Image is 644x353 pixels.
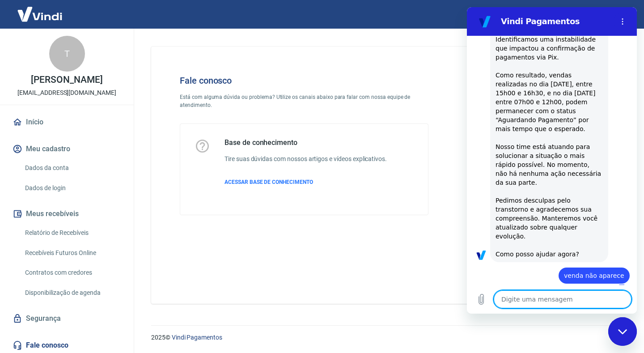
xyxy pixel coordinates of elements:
[151,333,623,342] p: 2025 ©
[601,6,633,23] button: Sair
[21,284,123,302] a: Disponibilização de agenda
[225,178,387,186] a: ACESSAR BASE DE CONHECIMENTO
[180,75,428,86] h4: Fale conosco
[225,138,387,147] h5: Base de conhecimento
[11,139,123,159] button: Meu cadastro
[467,7,637,314] iframe: Janela de mensagens
[21,224,123,242] a: Relatório de Recebíveis
[21,264,123,282] a: Contratos com credores
[31,75,102,85] p: [PERSON_NAME]
[172,334,222,341] a: Vindi Pagamentos
[458,61,593,180] img: Fale conosco
[17,88,116,98] p: [EMAIL_ADDRESS][DOMAIN_NAME]
[608,317,637,346] iframe: Botão para abrir a janela de mensagens, conversa em andamento
[21,159,123,177] a: Dados da conta
[225,154,387,164] h6: Tire suas dúvidas com nossos artigos e vídeos explicativos.
[11,204,123,224] button: Meus recebíveis
[21,244,123,262] a: Recebíveis Futuros Online
[180,93,428,109] p: Está com alguma dúvida ou problema? Utilize os canais abaixo para falar com nossa equipe de atend...
[225,179,313,185] span: ACESSAR BASE DE CONHECIMENTO
[49,36,85,72] div: T
[21,179,123,197] a: Dados de login
[11,0,69,28] img: Vindi
[11,112,123,132] a: Início
[11,309,123,328] a: Segurança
